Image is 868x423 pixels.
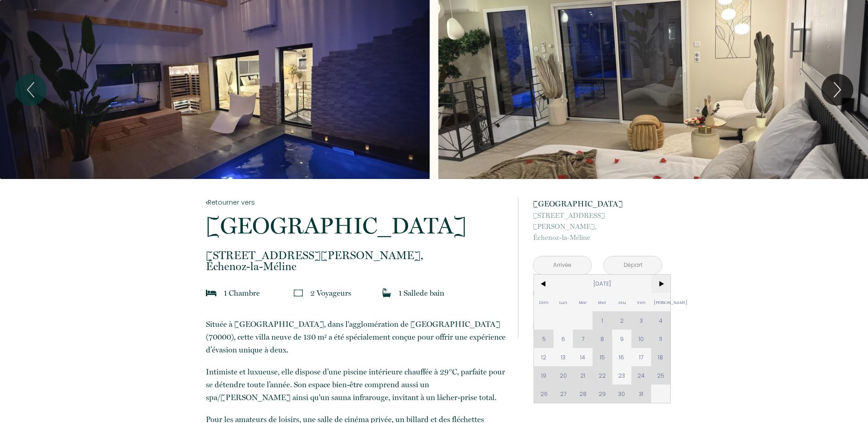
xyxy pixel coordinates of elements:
p: Située à [GEOGRAPHIC_DATA], dans l'agglomération de [GEOGRAPHIC_DATA] (70000), cette villa neuve ... [206,318,506,356]
p: Échenoz-la-Méline [206,250,506,272]
p: Intimiste et luxueuse, elle dispose d’une piscine intérieure chauffée à 29°C, parfaite pour se dé... [206,365,506,404]
input: Départ [604,256,662,274]
span: Jeu [612,293,632,311]
span: [STREET_ADDRESS][PERSON_NAME], [533,210,662,232]
span: Ven [631,293,651,311]
input: Arrivée [534,256,591,274]
p: [GEOGRAPHIC_DATA] [206,214,506,237]
span: < [534,275,554,293]
span: 9 [612,330,632,348]
span: 17 [631,348,651,366]
span: > [651,275,671,293]
button: Réserver [533,314,662,338]
span: [PERSON_NAME] [651,293,671,311]
span: 14 [573,348,593,366]
span: 23 [612,366,632,385]
span: Mar [573,293,593,311]
a: Retourner vers [206,197,506,207]
span: Mer [593,293,612,311]
p: 1 Salle de bain [399,287,444,299]
p: 2 Voyageur [310,287,351,299]
span: 12 [534,348,554,366]
button: Next [821,74,853,106]
span: 16 [612,348,632,366]
img: guests [294,288,303,298]
span: s [348,288,351,298]
span: [STREET_ADDRESS][PERSON_NAME], [206,250,506,261]
span: [DATE] [554,275,651,293]
button: Previous [15,74,47,106]
span: Dim [534,293,554,311]
span: 13 [554,348,573,366]
span: 6 [554,330,573,348]
p: 1 Chambre [224,287,260,299]
p: [GEOGRAPHIC_DATA] [533,197,662,210]
p: Échenoz-la-Méline [533,210,662,243]
span: Lun [554,293,573,311]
